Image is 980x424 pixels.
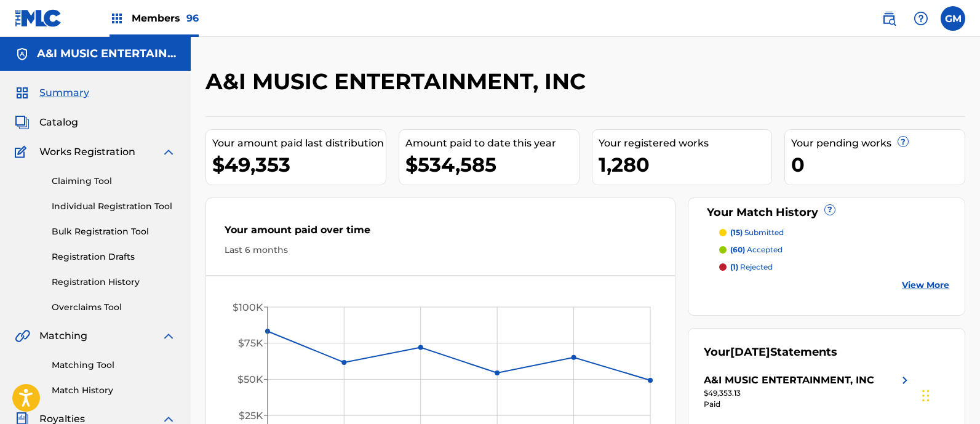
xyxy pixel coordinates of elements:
[15,47,30,62] img: Accounts
[730,245,745,254] span: (60)
[922,377,930,414] div: Drag
[730,228,743,237] span: (15)
[233,302,263,313] tspan: $100K
[212,151,386,178] div: $49,353
[15,145,31,159] img: Works Registration
[719,262,949,273] a: (1) rejected
[946,260,980,359] iframe: Resource Center
[877,6,901,31] a: Public Search
[52,301,176,314] a: Overclaims Tool
[704,373,912,410] a: A&I MUSIC ENTERTAINMENT, INCright chevron icon$49,353.13Paid
[225,244,656,257] div: Last 6 months
[161,329,176,343] img: expand
[704,373,874,388] div: A&I MUSIC ENTERTAINMENT, INC
[212,136,386,151] div: Your amount paid last distribution
[186,12,199,24] span: 96
[791,136,965,151] div: Your pending works
[52,276,176,289] a: Registration History
[719,244,949,255] a: (60) accepted
[599,136,772,151] div: Your registered works
[110,11,124,26] img: Top Rightsholders
[825,205,835,215] span: ?
[52,225,176,238] a: Bulk Registration Tool
[719,227,949,238] a: (15) submitted
[941,6,965,31] div: User Menu
[15,115,30,130] img: Catalog
[39,115,78,130] span: Catalog
[39,86,89,100] span: Summary
[704,204,949,221] div: Your Match History
[15,86,89,100] a: SummarySummary
[238,337,263,349] tspan: $75K
[52,250,176,263] a: Registration Drafts
[914,11,928,26] img: help
[52,200,176,213] a: Individual Registration Tool
[909,6,933,31] div: Help
[205,68,592,95] h2: A&I MUSIC ENTERTAINMENT, INC
[730,262,773,273] p: rejected
[704,399,912,410] div: Paid
[52,359,176,372] a: Matching Tool
[918,365,980,424] iframe: Chat Widget
[52,384,176,397] a: Match History
[239,410,263,422] tspan: $25K
[161,145,176,159] img: expand
[704,344,837,361] div: Your Statements
[405,136,579,151] div: Amount paid to date this year
[902,279,949,292] a: View More
[225,223,656,244] div: Your amount paid over time
[37,47,176,61] h5: A&I MUSIC ENTERTAINMENT, INC
[599,151,772,178] div: 1,280
[730,227,784,238] p: submitted
[791,151,965,178] div: 0
[15,115,78,130] a: CatalogCatalog
[39,329,87,343] span: Matching
[898,373,912,388] img: right chevron icon
[132,11,199,25] span: Members
[237,374,263,385] tspan: $50K
[730,345,770,359] span: [DATE]
[730,262,738,271] span: (1)
[15,9,62,27] img: MLC Logo
[730,244,783,255] p: accepted
[39,145,135,159] span: Works Registration
[405,151,579,178] div: $534,585
[704,388,912,399] div: $49,353.13
[15,329,30,343] img: Matching
[882,11,896,26] img: search
[898,137,908,146] span: ?
[52,175,176,188] a: Claiming Tool
[15,86,30,100] img: Summary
